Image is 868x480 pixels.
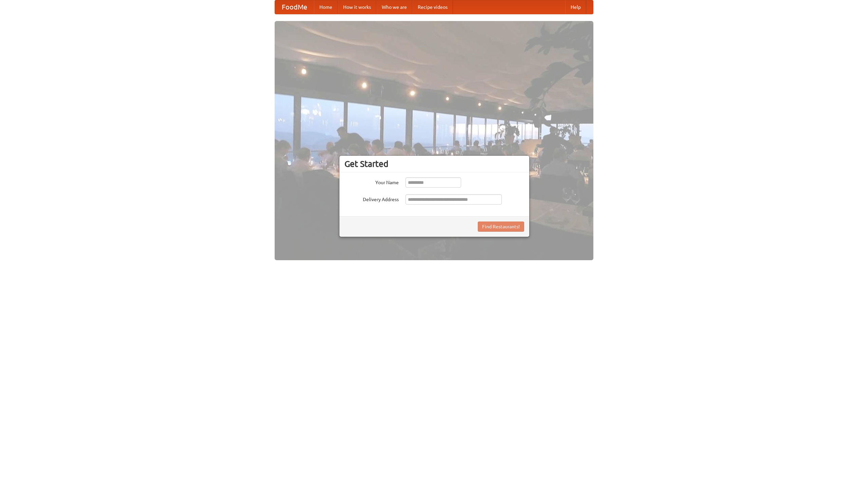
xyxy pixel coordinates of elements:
a: FoodMe [275,0,314,14]
button: Find Restaurants! [478,222,524,232]
a: Who we are [376,0,412,14]
label: Your Name [344,177,399,186]
h3: Get Started [344,159,524,169]
a: Help [565,0,586,14]
a: Recipe videos [412,0,453,14]
label: Delivery Address [344,194,399,203]
a: How it works [338,0,376,14]
a: Home [314,0,338,14]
